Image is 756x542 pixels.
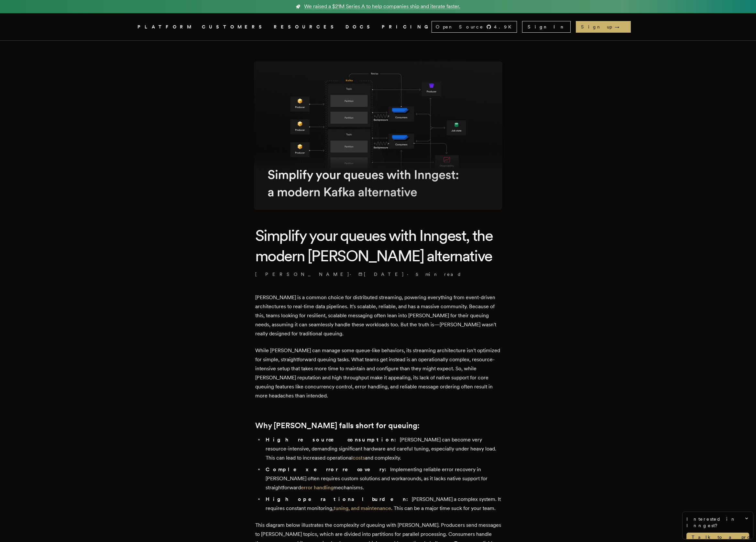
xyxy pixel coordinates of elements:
[264,435,501,462] li: [PERSON_NAME] can become very resource-intensive, demanding significant hardware and careful tuni...
[264,495,501,513] li: [PERSON_NAME] a complex system. It requires constant monitoring, . This can be a major time suck ...
[137,23,194,31] button: PLATFORM
[255,271,501,277] p: [PERSON_NAME] · ·
[353,455,365,461] a: costs
[345,23,374,31] a: DOCS
[382,23,432,31] a: PRICING
[255,293,501,338] p: [PERSON_NAME] is a common choice for distributed streaming, powering everything from event-driven...
[255,225,501,266] h1: Simplify your queues with Inngest, the modern [PERSON_NAME] alternative
[615,24,626,30] span: →
[264,465,501,492] li: Implementing reliable error recovery in [PERSON_NAME] often requires custom solutions and workaro...
[301,484,334,491] a: error handling
[436,24,484,30] span: Open Source
[266,437,400,443] strong: High resource consumption:
[576,21,631,33] a: Sign up
[266,466,390,472] strong: Complex error recovery:
[119,13,637,40] nav: Global
[202,23,266,31] a: CUSTOMERS
[358,271,404,277] span: [DATE]
[686,533,749,542] a: Talk to a product expert
[255,421,501,430] h2: Why [PERSON_NAME] falls short for queuing:
[334,505,391,511] a: tuning, and maintenance
[494,24,515,30] span: 4.9 K
[304,3,460,10] span: We raised a $21M Series A to help companies ship and iterate faster.
[254,61,502,210] img: Featured image for Simplify your queues with Inngest, the modern Kafka alternative blog post
[686,516,749,529] span: Interested in Inngest?
[522,21,571,33] a: Sign In
[255,346,501,400] p: While [PERSON_NAME] can manage some queue-like behaviors, its streaming architecture isn't optimi...
[274,23,338,31] button: RESOURCES
[416,271,462,277] span: 5 min read
[266,496,412,502] strong: High operational burden:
